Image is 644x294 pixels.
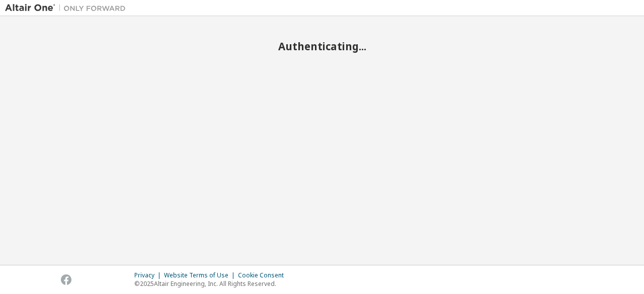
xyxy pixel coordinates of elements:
[134,271,164,279] div: Privacy
[61,274,71,285] img: facebook.svg
[5,3,131,13] img: Altair One
[164,271,238,279] div: Website Terms of Use
[5,40,639,53] h2: Authenticating...
[134,279,290,288] p: © 2025 Altair Engineering, Inc. All Rights Reserved.
[238,271,290,279] div: Cookie Consent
